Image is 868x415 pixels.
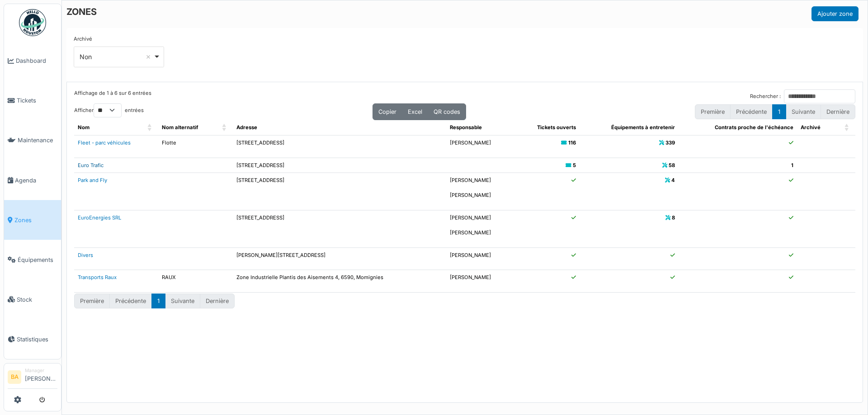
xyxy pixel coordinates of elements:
div: Affichage de 1 à 6 sur 6 entrées [74,89,151,103]
a: BA Manager[PERSON_NAME] [8,367,57,389]
button: 1 [151,294,165,308]
span: Responsable [450,124,482,131]
a: Maintenance [4,121,61,160]
td: [STREET_ADDRESS] [233,158,446,173]
button: Excel [402,103,428,120]
label: Archivé [74,35,92,43]
td: [STREET_ADDRESS] [233,135,446,158]
td: RAUX [158,270,233,293]
a: Park and Fly [78,177,107,183]
span: Statistiques [17,335,57,344]
div: Manager [25,367,57,374]
div: Non [80,52,153,61]
button: Remove item: 'false' [144,52,153,61]
a: Fleet - parc véhicules [78,140,131,146]
span: Agenda [15,176,57,185]
button: Copier [373,103,402,120]
li: [PERSON_NAME] [25,367,57,387]
span: Contrats proche de l'échéance [715,124,793,131]
span: Nom alternatif: Activate to sort [222,120,227,135]
img: Badge_color-CXgf-gQk.svg [19,9,46,36]
select: Afficherentrées [94,103,122,117]
b: 1 [791,162,793,168]
p: [PERSON_NAME] [450,229,511,237]
li: BA [8,370,21,384]
a: EuroEnergies SRL [78,214,121,221]
nav: pagination [695,104,855,119]
button: Ajouter zone [811,6,859,21]
span: Tickets ouverts [537,124,576,131]
a: Zones [4,200,61,240]
b: 5 [573,162,576,168]
a: Divers [78,252,93,258]
span: Adresse [236,124,257,131]
b: 8 [672,214,675,221]
label: Rechercher : [750,93,781,100]
span: Nom [78,124,90,131]
a: Statistiques [4,319,61,359]
p: [PERSON_NAME] [450,191,511,199]
span: Équipements à entretenir [611,124,675,131]
span: QR codes [434,108,460,115]
p: [PERSON_NAME] [450,177,511,184]
a: Transports Raux [78,274,117,280]
td: Zone Industrielle Plantis des Aisements 4, 6590, Momignies [233,270,446,293]
p: [PERSON_NAME] [450,214,511,222]
td: Flotte [158,135,233,158]
nav: pagination [74,294,235,308]
span: Tickets [17,96,57,105]
label: Afficher entrées [74,103,144,117]
a: Agenda [4,160,61,200]
a: Équipements [4,240,61,280]
span: Équipements [18,256,57,264]
a: Stock [4,280,61,319]
button: 1 [772,104,786,119]
p: [PERSON_NAME] [450,252,511,259]
td: [STREET_ADDRESS] [233,210,446,247]
span: Stock [17,295,57,304]
b: 339 [665,140,675,146]
td: [STREET_ADDRESS] [233,173,446,210]
span: Archivé: Activate to sort [844,120,850,135]
span: Archivé [801,124,821,131]
button: QR codes [428,103,466,120]
span: Dashboard [16,56,57,65]
b: 58 [669,162,675,168]
a: Tickets [4,81,61,121]
span: Nom alternatif [162,124,198,131]
span: Zones [14,216,57,224]
p: [PERSON_NAME] [450,274,511,281]
span: Maintenance [18,136,57,145]
span: Excel [408,108,422,115]
b: 4 [671,177,675,183]
b: 116 [568,140,576,146]
p: [PERSON_NAME] [450,139,511,147]
span: Copier [378,108,396,115]
a: Euro Trafic [78,162,104,168]
td: [PERSON_NAME][STREET_ADDRESS] [233,247,446,270]
span: Nom: Activate to sort [147,120,153,135]
a: Dashboard [4,41,61,81]
h6: ZONES [66,6,97,17]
